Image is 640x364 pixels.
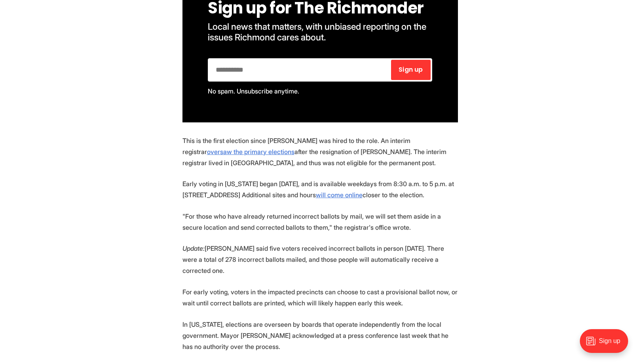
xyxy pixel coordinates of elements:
p: For early voting, voters in the impacted precincts can choose to cast a provisional ballot now, o... [182,286,458,309]
a: will come online [316,191,363,199]
span: Local news that matters, with unbiased reporting on the issues Richmond cares about. [208,21,428,42]
em: Update: [182,244,205,252]
span: Sign up [399,67,423,73]
p: [PERSON_NAME] said five voters received incorrect ballots in person [DATE]. There were a total of... [182,243,458,276]
button: Sign up [391,60,431,80]
p: This is the first election since [PERSON_NAME] was hired to the role. An interim registrar after ... [182,135,458,168]
p: Early voting in [US_STATE] began [DATE], and is available weekdays from 8:30 a.m. to 5 p.m. at [S... [182,178,458,200]
iframe: portal-trigger [573,325,640,364]
p: "For those who have already returned incorrect ballots by mail, we will set them aside in a secur... [182,211,458,233]
a: oversaw the primary elections [207,148,294,156]
p: In [US_STATE], elections are overseen by boards that operate independently from the local governm... [182,319,458,352]
span: No spam. Unsubscribe anytime. [208,87,299,95]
